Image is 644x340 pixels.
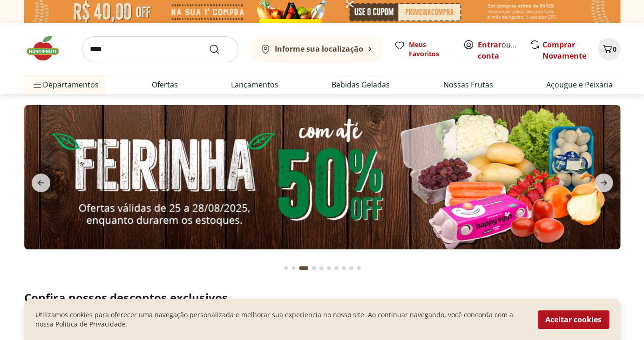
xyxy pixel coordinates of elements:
button: Informe sua localização [250,36,383,62]
a: Lançamentos [231,79,278,90]
span: ou [478,39,519,61]
a: Criar conta [478,40,529,61]
button: Current page from fs-carousel [297,257,310,279]
a: Meus Favoritos [394,40,452,59]
a: Comprar Novamente [542,40,586,61]
a: Nossas Frutas [443,79,493,90]
button: Submit Search [209,44,231,55]
button: previous [24,173,58,192]
input: search [82,36,238,62]
button: next [587,173,620,192]
a: Bebidas Geladas [332,79,390,90]
b: Informe sua localização [275,44,363,54]
p: Utilizamos cookies para oferecer uma navegação personalizada e melhorar sua experiencia no nosso ... [35,310,527,329]
button: Carrinho [598,38,620,60]
h2: Confira nossos descontos exclusivos [24,290,620,305]
button: Go to page 6 from fs-carousel [325,257,332,279]
img: feira [24,105,620,249]
img: Hortifruti [24,34,71,62]
button: Go to page 8 from fs-carousel [340,257,347,279]
button: Aceitar cookies [538,310,609,329]
button: Go to page 10 from fs-carousel [355,257,362,279]
button: Go to page 5 from fs-carousel [318,257,325,279]
span: Meus Favoritos [409,40,452,59]
span: Departamentos [32,73,99,96]
button: Go to page 9 from fs-carousel [347,257,355,279]
span: 0 [613,45,617,53]
button: Go to page 2 from fs-carousel [290,257,297,279]
button: Go to page 4 from fs-carousel [310,257,318,279]
button: Menu [32,73,43,96]
a: Ofertas [152,79,178,90]
button: Go to page 1 from fs-carousel [282,257,290,279]
a: Entrar [478,40,502,50]
button: Go to page 7 from fs-carousel [332,257,340,279]
a: Açougue e Peixaria [546,79,612,90]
